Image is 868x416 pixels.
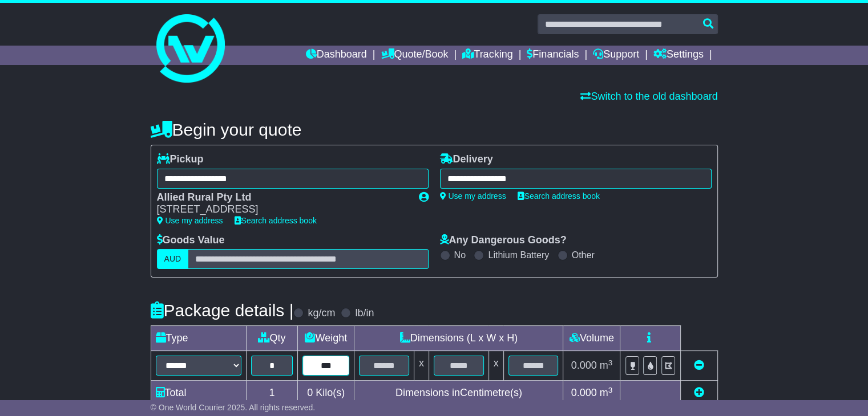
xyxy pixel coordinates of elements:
[157,153,204,166] label: Pickup
[246,381,298,406] td: 1
[440,153,493,166] label: Delivery
[608,386,613,394] sup: 3
[571,387,597,398] span: 0.000
[653,46,704,65] a: Settings
[298,381,354,406] td: Kilo(s)
[518,191,600,201] a: Search address book
[151,403,316,412] span: © One World Courier 2025. All rights reserved.
[354,381,563,406] td: Dimensions in Centimetre(s)
[298,326,354,351] td: Weight
[580,91,717,102] a: Switch to the old dashboard
[308,307,335,320] label: kg/cm
[527,46,579,65] a: Financials
[414,351,429,381] td: x
[235,216,317,225] a: Search address book
[306,46,367,65] a: Dashboard
[157,234,225,247] label: Goods Value
[307,387,313,398] span: 0
[593,46,639,65] a: Support
[440,191,506,201] a: Use my address
[157,249,189,269] label: AUD
[462,46,512,65] a: Tracking
[694,387,704,398] a: Add new item
[151,120,718,139] h4: Begin your quote
[440,234,567,247] label: Any Dangerous Goods?
[157,216,223,225] a: Use my address
[246,326,298,351] td: Qty
[694,360,704,371] a: Remove this item
[488,250,549,260] label: Lithium Battery
[600,360,613,371] span: m
[571,360,597,371] span: 0.000
[157,191,407,204] div: Allied Rural Pty Ltd
[151,381,246,406] td: Total
[563,326,620,351] td: Volume
[488,351,503,381] td: x
[151,301,294,320] h4: Package details |
[151,326,246,351] td: Type
[572,250,595,260] label: Other
[381,46,448,65] a: Quote/Book
[355,307,374,320] label: lb/in
[157,203,407,216] div: [STREET_ADDRESS]
[600,387,613,398] span: m
[608,358,613,367] sup: 3
[454,250,466,260] label: No
[354,326,563,351] td: Dimensions (L x W x H)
